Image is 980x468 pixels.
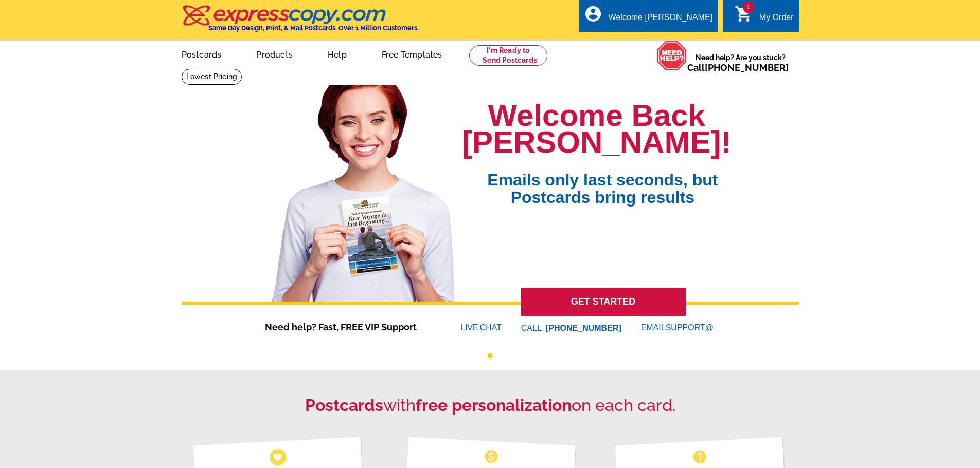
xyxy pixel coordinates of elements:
img: welcome-back-logged-in.png [265,77,462,302]
a: 1 shopping_cart My Order [735,11,794,24]
img: help [656,41,687,71]
div: Welcome [PERSON_NAME] [609,13,712,27]
span: favorite [272,452,283,462]
a: [PHONE_NUMBER] [705,62,789,73]
a: Same Day Design, Print, & Mail Postcards. Over 1 Million Customers. [182,12,419,32]
a: Free Templates [365,42,459,66]
a: Postcards [165,42,238,66]
button: 1 of 1 [488,353,492,358]
a: Help [311,42,363,66]
strong: Postcards [305,396,383,415]
strong: free personalization [416,396,572,415]
span: Need help? Fast, FREE VIP Support [265,320,430,334]
a: LIVECHAT [460,323,502,332]
span: monetization_on [483,448,500,465]
h4: Same Day Design, Print, & Mail Postcards. Over 1 Million Customers. [208,24,419,32]
a: GET STARTED [521,288,686,316]
i: shopping_cart [735,5,753,23]
i: account_circle [584,5,602,23]
a: Products [240,42,309,66]
font: LIVE [460,322,480,334]
div: My Order [759,13,794,27]
span: help [691,448,708,465]
h2: with on each card. [182,396,799,415]
span: 1 [743,1,754,13]
span: Call [687,62,789,73]
span: Need help? Are you stuck? [687,52,794,73]
h1: Welcome Back [PERSON_NAME]! [462,102,731,156]
font: SUPPORT@ [666,322,715,334]
span: Emails only last seconds, but Postcards bring results [474,156,731,206]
